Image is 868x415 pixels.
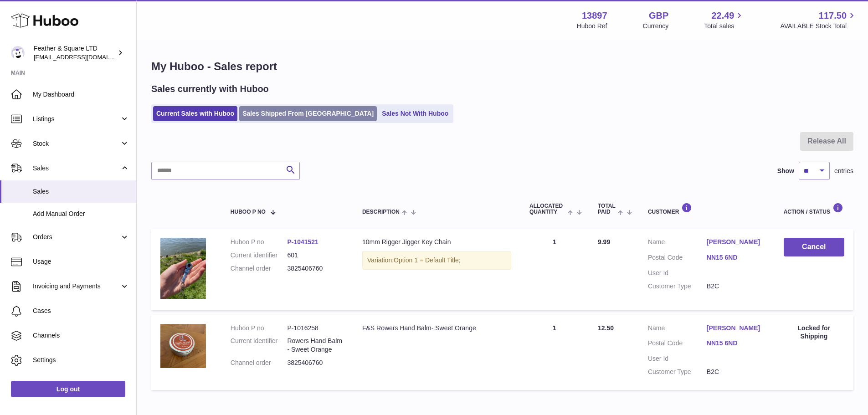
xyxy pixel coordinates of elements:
dd: 3825406760 [287,359,344,367]
span: Cases [33,307,129,315]
dt: Current identifier [231,337,288,354]
dt: User Id [648,354,707,363]
h2: Sales currently with Huboo [151,83,269,95]
div: Variation: [362,251,511,270]
a: Log out [11,381,125,397]
button: Cancel [784,238,844,256]
strong: 13897 [582,10,607,22]
a: Current Sales with Huboo [153,106,237,121]
div: Action / Status [784,203,844,215]
a: 117.50 AVAILABLE Stock Total [780,10,857,31]
dt: Customer Type [648,282,707,291]
strong: GBP [649,10,668,22]
dd: 3825406760 [287,264,344,273]
dt: Postal Code [648,339,707,350]
a: P-1041521 [287,238,318,246]
span: Total sales [704,22,745,31]
dt: Huboo P no [231,238,288,246]
dt: Name [648,238,707,249]
span: Sales [33,187,129,196]
div: F&S Rowers Hand Balm- Sweet Orange [362,324,511,333]
dt: Postal Code [648,253,707,264]
dt: Channel order [231,359,288,367]
span: Sales [33,164,120,173]
td: 1 [520,229,589,310]
span: Usage [33,257,129,266]
div: Customer [648,203,765,215]
span: My Dashboard [33,90,129,99]
span: Stock [33,139,120,148]
span: 12.50 [598,324,614,332]
img: il_fullxfull.5886850907_h4oi.jpg [160,324,206,368]
span: Huboo P no [231,209,266,215]
dt: Name [648,324,707,335]
img: IMG_5253.jpg [160,238,206,298]
dd: P-1016258 [287,324,344,333]
span: Listings [33,115,120,123]
dd: Rowers Hand Balm- Sweet Orange [287,337,344,354]
span: Orders [33,233,120,241]
td: 1 [520,315,589,390]
span: Description [362,209,400,215]
dt: User Id [648,269,707,277]
label: Show [777,167,794,175]
h1: My Huboo - Sales report [151,59,853,74]
span: Channels [33,331,129,340]
a: [PERSON_NAME] [707,324,765,333]
a: 22.49 Total sales [704,10,745,31]
dd: B2C [707,368,765,376]
a: [PERSON_NAME] [707,238,765,246]
span: Add Manual Order [33,210,129,218]
span: [EMAIL_ADDRESS][DOMAIN_NAME] [34,53,134,61]
span: ALLOCATED Quantity [529,203,565,215]
a: NN15 6ND [707,339,765,348]
div: Huboo Ref [577,22,607,31]
a: Sales Shipped From [GEOGRAPHIC_DATA] [239,106,377,121]
dt: Huboo P no [231,324,288,333]
span: Settings [33,356,129,364]
a: NN15 6ND [707,253,765,262]
span: Total paid [598,203,616,215]
div: Feather & Square LTD [34,44,116,61]
div: 10mm Rigger Jigger Key Chain [362,238,511,246]
dt: Current identifier [231,251,288,260]
span: entries [834,167,853,175]
span: 22.49 [711,10,734,22]
dd: 601 [287,251,344,260]
a: Sales Not With Huboo [379,106,452,121]
img: internalAdmin-13897@internal.huboo.com [11,46,25,60]
span: 9.99 [598,238,610,246]
span: Invoicing and Payments [33,282,120,291]
div: Currency [643,22,669,31]
dt: Customer Type [648,368,707,376]
div: Locked for Shipping [784,324,844,341]
dd: B2C [707,282,765,291]
dt: Channel order [231,264,288,273]
span: Option 1 = Default Title; [394,256,461,264]
span: AVAILABLE Stock Total [780,22,857,31]
span: 117.50 [819,10,847,22]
